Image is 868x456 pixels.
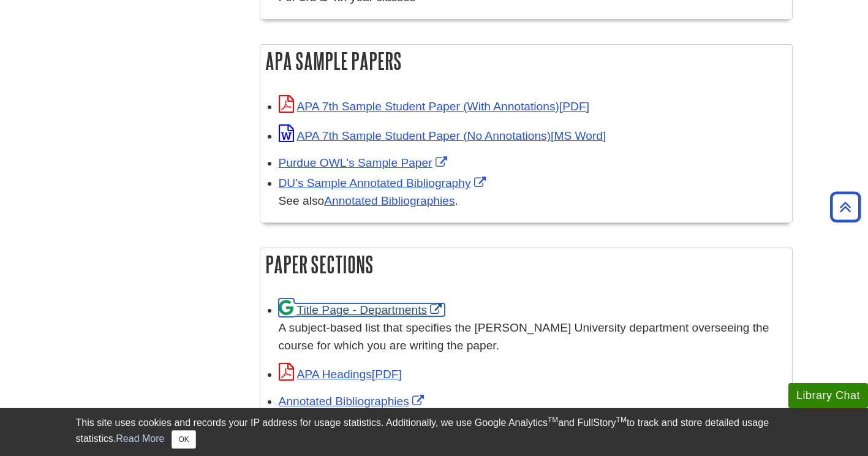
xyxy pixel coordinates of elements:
[260,248,792,281] h2: Paper Sections
[279,129,606,142] a: Link opens in new window
[279,319,786,355] div: A subject-based list that specifies the [PERSON_NAME] University department overseeing the course...
[260,45,792,77] h2: APA Sample Papers
[279,368,402,381] a: Link opens in new window
[279,395,427,408] a: Link opens in new window
[279,177,489,189] a: Link opens in new window
[116,433,164,444] a: Read More
[826,199,865,215] a: Back to Top
[279,156,450,169] a: Link opens in new window
[76,416,793,449] div: This site uses cookies and records your IP address for usage statistics. Additionally, we use Goo...
[324,194,455,207] a: Annotated Bibliographies
[172,430,195,449] button: Close
[279,100,589,113] a: Link opens in new window
[279,303,445,316] a: Link opens in new window
[788,383,868,408] button: Library Chat
[279,192,786,210] div: See also .
[616,416,627,424] sup: TM
[548,416,558,424] sup: TM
